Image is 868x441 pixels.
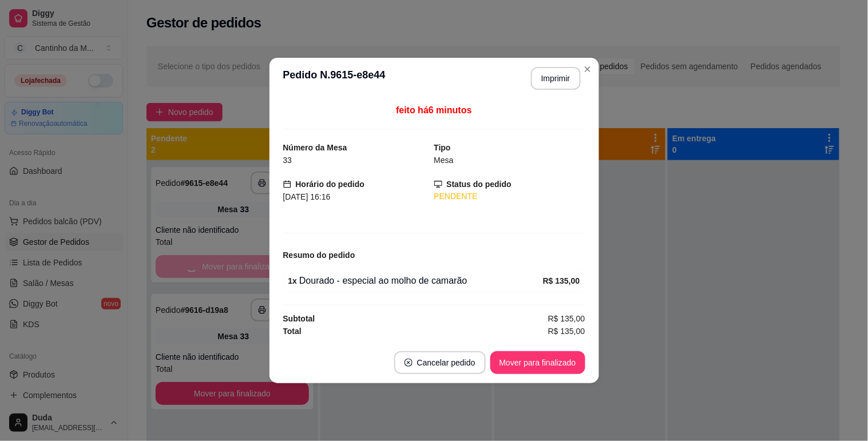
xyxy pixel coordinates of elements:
span: calendar [283,180,291,188]
button: Close [578,60,597,78]
button: Mover para finalizado [490,351,585,374]
span: [DATE] 16:16 [283,192,331,201]
strong: R$ 135,00 [543,276,580,285]
strong: Total [283,327,302,336]
strong: Status do pedido [447,180,512,189]
button: Imprimir [531,67,581,90]
strong: Tipo [434,143,451,152]
strong: Número da Mesa [283,143,347,152]
div: PENDENTE [434,190,585,202]
span: 33 [283,156,292,165]
button: close-circleCancelar pedido [394,351,486,374]
strong: Subtotal [283,314,315,323]
strong: 1 x [288,276,298,285]
span: R$ 135,00 [548,325,585,337]
span: close-circle [405,359,413,367]
span: Mesa [434,156,454,165]
h3: Pedido N. 9615-e8e44 [283,67,386,90]
span: desktop [434,180,442,188]
span: R$ 135,00 [548,312,585,325]
div: Dourado - especial ao molho de camarão [288,274,543,288]
strong: Resumo do pedido [283,251,355,260]
span: feito há 6 minutos [396,105,471,115]
strong: Horário do pedido [296,180,365,189]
